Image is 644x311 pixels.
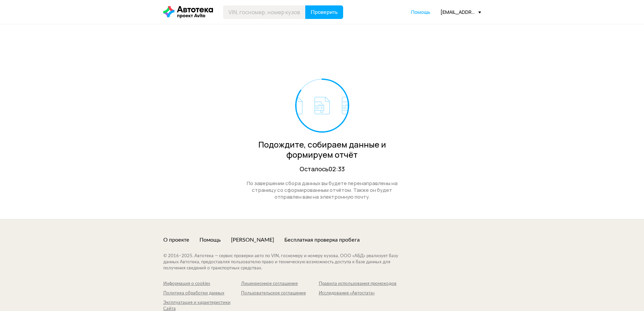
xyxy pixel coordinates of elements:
[319,281,397,287] a: Правила использования промокодов
[319,290,397,296] a: Исследование «Автостата»
[163,236,189,244] a: О проекте
[440,9,481,15] div: [EMAIL_ADDRESS][DOMAIN_NAME]
[239,165,405,173] div: Осталось 02:33
[163,281,241,287] a: Информация о cookies
[163,253,412,271] div: © 2016– 2025 . Автотека — сервис проверки авто по VIN, госномеру и номеру кузова. ООО «АБД» реали...
[241,281,319,287] a: Лицензионное соглашение
[163,290,241,296] a: Политика обработки данных
[241,290,319,296] a: Пользовательское соглашение
[311,9,338,15] span: Проверить
[305,5,343,19] button: Проверить
[239,139,405,160] div: Подождите, собираем данные и формируем отчёт
[199,236,221,244] a: Помощь
[411,9,430,16] a: Помощь
[223,5,306,19] input: VIN, госномер, номер кузова
[239,180,405,200] div: По завершении сбора данных вы будете перенаправлены на страницу со сформированным отчётом. Также ...
[284,236,360,244] a: Бесплатная проверка пробега
[231,236,274,244] a: [PERSON_NAME]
